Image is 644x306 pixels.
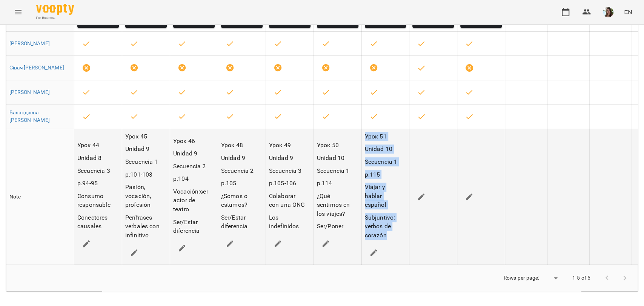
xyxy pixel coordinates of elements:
p: Unidad 9 [173,149,211,158]
p: Урок 49 [269,141,307,150]
a: Баландаєва [PERSON_NAME] [9,109,50,123]
p: p.114 [317,179,355,188]
img: 7a10c5ef298c1f51b8572f6d9a290e18.jpeg [603,7,613,17]
p: ¿Somos o estamos? [221,192,259,209]
img: Voopty Logo [36,4,74,15]
p: Secuencia 1 [317,166,355,175]
p: Secuencia 3 [269,166,307,175]
p: Secuencia 2 [221,166,259,175]
p: Conectores causales [77,213,115,231]
p: Unidad 9 [125,145,163,154]
p: Secuencia 1 [125,157,163,166]
p: Урок 46 [173,137,211,146]
p: p.115 [365,170,403,179]
p: Pasión, vocación, profesión [125,183,163,209]
p: Perífrases verbales con infinitivo [125,213,163,240]
td: Note [6,129,74,264]
p: p.104 [173,174,211,183]
a: [PERSON_NAME] [9,89,50,95]
p: ¿Qué sentimos en los viajes? [317,192,355,218]
button: EN [621,5,635,19]
p: p.105 [221,179,259,188]
p: Viajar y hablar español [365,183,403,209]
p: p.101-103 [125,170,163,179]
p: Rows per page: [504,274,539,282]
p: p.105-106 [269,179,307,188]
p: Los indefinidos [269,213,307,231]
p: Consumo responsable [77,192,115,209]
p: p.94-95 [77,179,115,188]
p: Ser/Poner [317,222,355,231]
p: Secuencia 2 [173,162,211,171]
a: Сівач [PERSON_NAME] [9,65,64,71]
p: Урок 51 [365,132,403,141]
p: Ser/Estar diferencia [221,213,259,231]
p: Unidad 8 [77,154,115,163]
p: Unidad 9 [221,154,259,163]
p: Урок 45 [125,132,163,141]
p: Subjuntivo: verbos de corazón [365,213,403,240]
span: For Business [36,15,74,20]
button: Menu [9,3,27,21]
p: Unidad 10 [317,154,355,163]
p: Vocación:ser actor de teatro [173,187,211,214]
p: Secuencia 1 [365,157,403,166]
p: Unidad 9 [269,154,307,163]
a: [PERSON_NAME] [9,40,50,46]
p: 1-5 of 5 [572,274,590,282]
p: Урок 50 [317,141,355,150]
p: Урок 48 [221,141,259,150]
p: Secuencia 3 [77,166,115,175]
span: EN [624,8,632,16]
p: Урок 44 [77,141,115,150]
p: Colaborar con una ONG [269,192,307,209]
div: ​ [542,272,560,283]
p: Ser/Estar diferencia [173,218,211,235]
p: Unidad 10 [365,145,403,154]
